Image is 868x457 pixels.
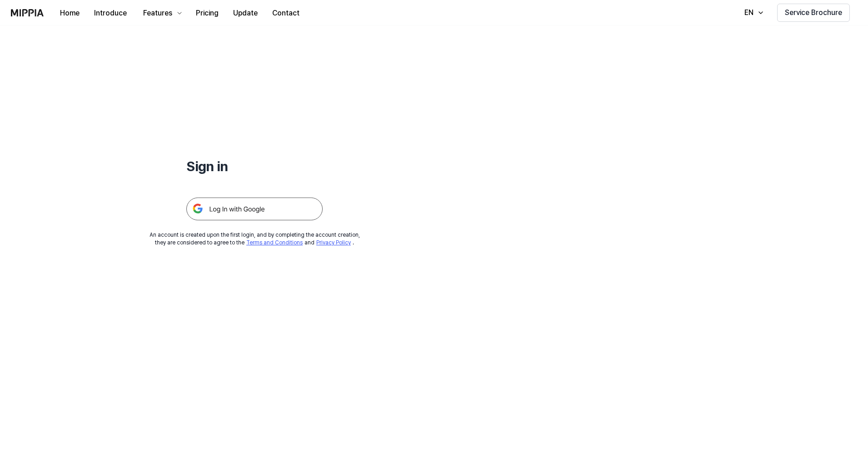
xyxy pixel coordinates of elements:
a: Privacy Policy [316,239,351,246]
button: Update [226,4,265,22]
div: EN [743,7,755,18]
button: EN [735,4,770,22]
div: Features [141,8,174,19]
img: logo [11,9,44,16]
button: Features [134,4,189,22]
div: An account is created upon the first login, and by completing the account creation, they are cons... [150,231,360,247]
img: 구글 로그인 버튼 [186,198,323,220]
button: Introduce [87,4,134,22]
h1: Sign in [186,157,323,176]
button: Contact [265,4,307,22]
a: Update [226,0,265,25]
button: Pricing [189,4,226,22]
button: Service Brochure [777,4,850,22]
a: Terms and Conditions [246,239,303,246]
button: Home [53,4,87,22]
